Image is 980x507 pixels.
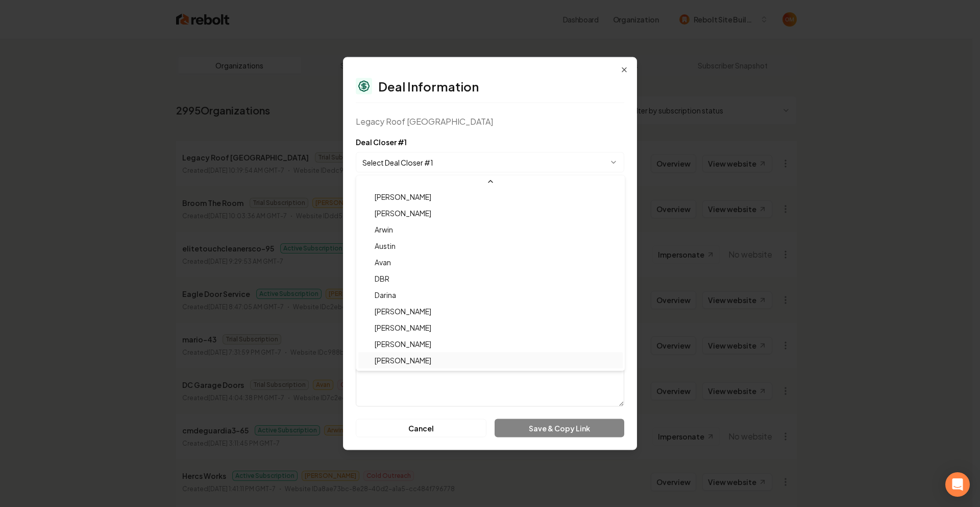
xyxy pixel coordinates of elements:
span: Darina [375,290,396,299]
span: [PERSON_NAME] [375,339,431,349]
span: Austin [375,241,396,250]
span: DBR [375,274,389,283]
span: [PERSON_NAME] [375,356,431,365]
span: [PERSON_NAME] [375,192,431,201]
span: [PERSON_NAME] [375,209,431,218]
span: Arwin [375,225,393,234]
span: [PERSON_NAME] [375,307,431,316]
span: [PERSON_NAME] [375,323,431,332]
span: Avan [375,258,391,267]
